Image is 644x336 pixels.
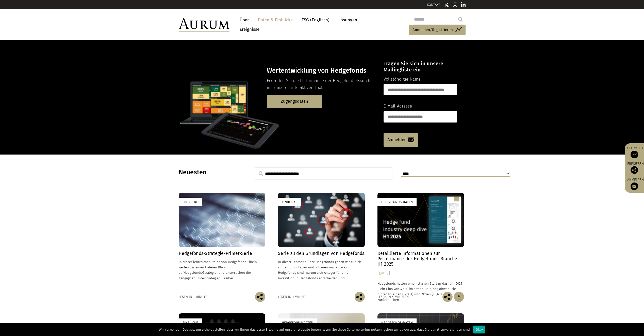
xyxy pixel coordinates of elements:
[259,171,263,176] img: search.svg
[444,2,449,7] img: Twitter-Symbol
[455,14,466,24] input: Submit
[384,60,457,73] h4: Tragen Sie sich in unsere Mailingliste ein
[184,271,219,274] span: Hedgefonds-Strategien
[278,251,365,256] h4: Serie zu den Grundlagen von Hedgefonds
[159,328,471,331] font: Wir verwenden Cookies, um sicherzustellen, dass wir Ihnen das beste Erlebnis auf unserer Website ...
[631,151,638,158] img: Zugang zu Geldern
[631,166,638,174] img: Diesen Beitrag teilen
[299,15,332,25] a: ESG (Englisch)
[336,15,360,25] a: Lösungen
[387,137,407,142] font: Anmelden
[377,251,464,267] h4: Detaillierte Informationen zur Performance der Hedgefonds-Branche – H1 2025
[179,198,202,206] div: Einblicke
[377,193,464,292] a: Hedgefonds-Daten Detaillierte Informationen zur Performance der Hedgefonds-Branche – H1 2025 [DAT...
[267,95,322,108] a: Zugangsdaten
[179,294,207,300] div: Lesen in 1 Minute
[278,259,365,281] p: In dieser Lehrserie über Hedgefonds gehen wir zurück zu den Grundlagen und schauen uns an, was He...
[631,182,638,190] img: Melden Sie sich für unseren Newsletter an
[409,25,466,35] a: Anmelden/Registrieren
[179,193,266,292] a: Einblicke Hedgefonds-Strategie-Primer-Serie In dieser lehrreichen Reihe von Hedgefonds-Fibeln wer...
[442,292,453,302] img: Diesen Beitrag teilen
[627,178,644,182] font: Anmelden
[427,3,440,7] a: KONTAKT
[384,76,421,83] label: Vollständiger Name
[355,292,365,302] img: Diesen Beitrag teilen
[267,67,375,74] h3: Wertentwicklung von Hedgefonds
[179,259,266,281] p: In dieser lehrreichen Reihe von Hedgefonds-Fibeln werfen wir einen tieferen Blick auf und untersu...
[278,193,365,292] a: Einblicke Serie zu den Grundlagen von Hedgefonds In dieser Lehrserie über Hedgefonds gehen wir zu...
[473,326,485,333] div: Okay
[267,78,375,91] p: Erkunden Sie die Performance der Hedgefonds-Branche mit unseren interaktiven Tools.
[412,27,453,33] span: Anmelden/Registrieren
[179,169,242,176] h3: Neuesten
[278,198,301,206] div: Einblicke
[377,270,464,277] div: [DATE]
[377,198,417,206] div: Hedgefonds-Daten
[377,281,464,302] p: Hedgefonds hatten einen starken Start in das Jahr 2025 – ein Plus von 4,5 % im ersten Halbjahr, o...
[255,292,265,302] img: Diesen Beitrag teilen
[454,292,464,302] img: Artikel herunterladen
[627,162,644,166] font: Freigeben
[278,294,306,300] div: Lesen in 1 Minute
[377,318,417,327] div: Hedgefonds-Daten
[627,178,644,190] a: Anmelden
[453,2,457,7] img: Instagram-Symbol
[278,318,317,327] div: Hedgefonds-Daten
[179,318,202,327] div: Einblicke
[461,2,466,7] img: Linkedin-Symbol
[237,25,259,34] a: Ereignisse
[179,251,266,256] h4: Hedgefonds-Strategie-Primer-Serie
[237,15,252,25] a: Über
[384,103,412,110] label: E-Mail-Adresse
[384,133,418,147] a: Anmelden
[408,138,414,142] img: E-Mail-Symbol
[179,18,229,32] img: Aurum
[377,294,409,300] div: Lesen in 4 Minuten
[255,15,295,25] a: Daten & Einblicke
